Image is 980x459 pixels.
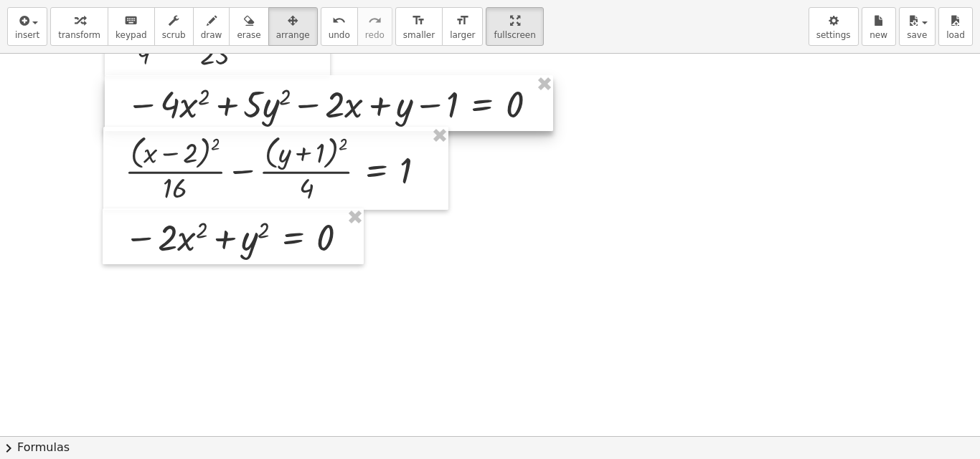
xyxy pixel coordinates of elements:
button: format_sizesmaller [395,7,443,46]
span: keypad [116,30,147,40]
button: new [862,7,896,46]
i: undo [332,12,346,29]
button: draw [193,7,230,46]
span: settings [816,30,851,40]
button: settings [809,7,859,46]
i: format_size [456,12,469,29]
span: transform [58,30,100,40]
span: smaller [403,30,435,40]
button: undoundo [321,7,358,46]
button: format_sizelarger [442,7,483,46]
span: fullscreen [494,30,535,40]
span: larger [450,30,475,40]
button: scrub [154,7,194,46]
i: redo [368,12,382,29]
span: erase [237,30,260,40]
span: arrange [276,30,310,40]
span: load [946,30,965,40]
span: insert [15,30,39,40]
button: transform [50,7,108,46]
i: format_size [412,12,425,29]
button: keyboardkeypad [108,7,155,46]
button: load [938,7,973,46]
button: insert [7,7,47,46]
button: erase [229,7,268,46]
span: scrub [162,30,186,40]
button: fullscreen [486,7,543,46]
button: arrange [268,7,318,46]
button: save [899,7,936,46]
span: draw [201,30,222,40]
i: keyboard [124,12,138,29]
button: redoredo [357,7,392,46]
span: save [907,30,927,40]
span: undo [329,30,350,40]
span: new [870,30,887,40]
span: redo [365,30,385,40]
